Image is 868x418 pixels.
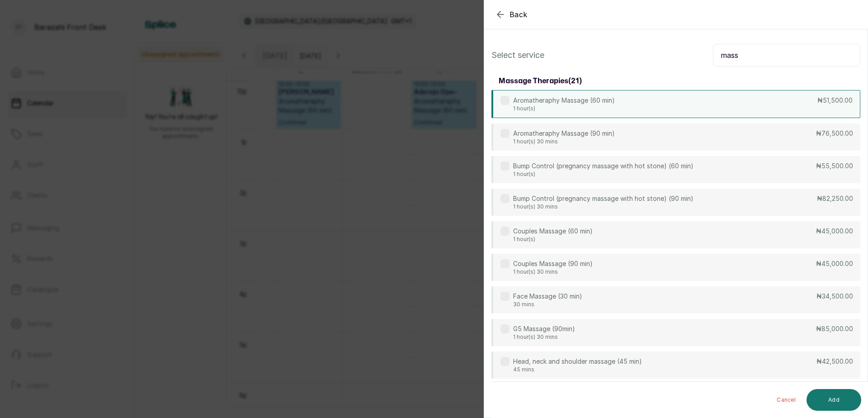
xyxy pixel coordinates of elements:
[513,301,582,308] p: 30 mins
[816,129,853,138] p: ₦76,500.00
[513,96,615,105] p: Aromatheraphy Massage (60 min)
[513,357,642,366] p: Head, neck and shoulder massage (45 min)
[513,138,615,145] p: 1 hour(s) 30 mins
[513,171,693,178] p: 1 hour(s)
[513,227,593,236] p: Couples Massage (60 min)
[509,9,528,20] span: Back
[816,161,853,171] p: ₦55,500.00
[513,366,642,373] p: 45 mins
[816,292,853,301] p: ₦34,500.00
[769,389,803,411] button: Cancel
[513,129,615,138] p: Aromatheraphy Massage (90 min)
[499,76,582,86] h3: massage therapies ( 21 )
[513,105,615,112] p: 1 hour(s)
[713,44,860,66] input: Search.
[816,357,853,366] p: ₦42,500.00
[816,227,853,236] p: ₦45,000.00
[816,259,853,268] p: ₦45,000.00
[513,333,575,341] p: 1 hour(s) 30 mins
[513,324,575,333] p: G5 Massage (90min)
[513,292,582,301] p: Face Massage (30 min)
[816,324,853,333] p: ₦85,000.00
[495,9,528,20] button: Back
[513,259,593,268] p: Couples Massage (90 min)
[513,203,693,210] p: 1 hour(s) 30 mins
[513,161,693,171] p: Bump Control (pregnancy massage with hot stone) (60 min)
[513,268,593,275] p: 1 hour(s) 30 mins
[513,236,593,243] p: 1 hour(s)
[513,194,693,203] p: Bump Control (pregnancy massage with hot stone) (90 min)
[807,389,861,411] button: Add
[491,49,544,62] p: Select service
[817,194,853,203] p: ₦82,250.00
[817,96,853,105] p: ₦51,500.00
